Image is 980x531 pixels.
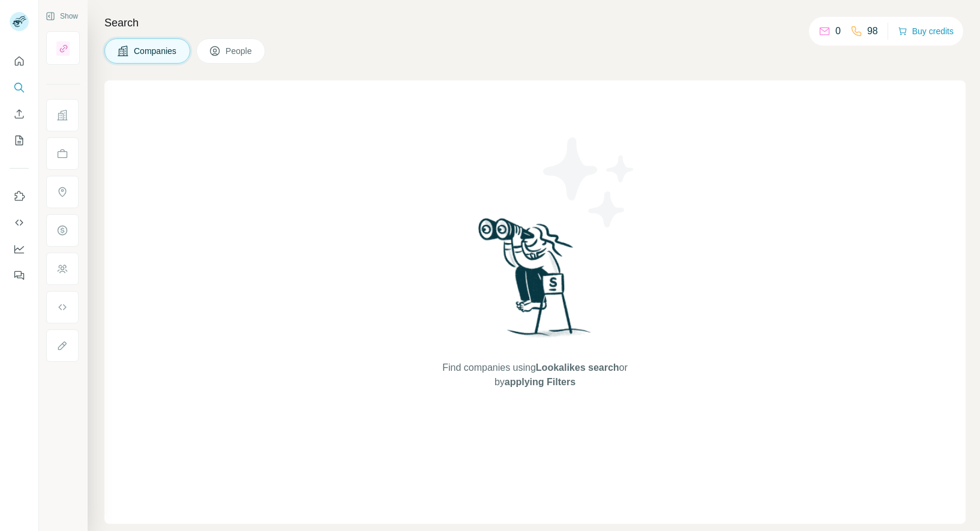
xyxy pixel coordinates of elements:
button: Dashboard [10,238,29,260]
button: Use Surfe API [10,212,29,233]
button: My lists [10,130,29,151]
button: Feedback [10,265,29,286]
button: Buy credits [898,23,954,40]
p: 0 [835,24,841,38]
img: Surfe Illustration - Woman searching with binoculars [473,215,598,349]
span: People [226,45,253,57]
span: Lookalikes search [536,362,619,373]
button: Enrich CSV [10,103,29,125]
span: Companies [134,45,178,57]
button: Quick start [10,50,29,72]
button: Search [10,77,29,98]
h4: Search [104,14,966,31]
span: applying Filters [505,377,576,387]
button: Show [37,7,86,25]
img: Surfe Illustration - Stars [535,128,643,236]
button: Use Surfe on LinkedIn [10,185,29,207]
p: 98 [867,24,878,38]
span: Find companies using or by [439,361,631,389]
